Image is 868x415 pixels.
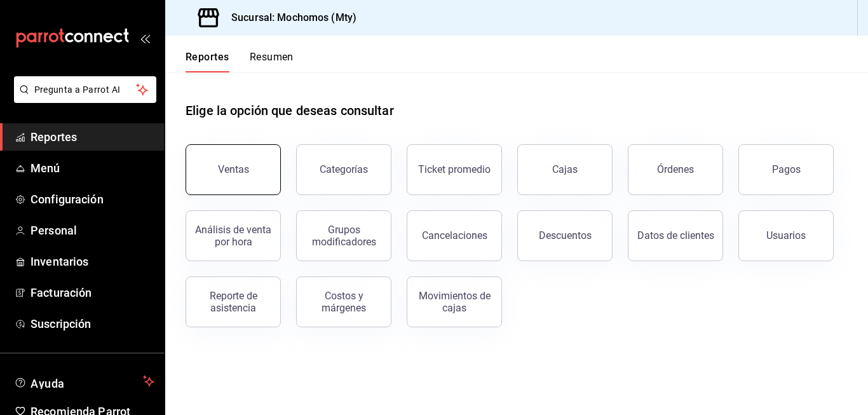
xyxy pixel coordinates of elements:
button: Movimientos de cajas [407,276,502,327]
button: open_drawer_menu [140,33,150,43]
button: Datos de clientes [628,210,723,261]
button: Pregunta a Parrot AI [14,76,156,103]
button: Reporte de asistencia [186,276,281,327]
button: Reportes [186,51,229,72]
span: Inventarios [31,253,154,270]
span: Ayuda [31,374,138,389]
div: Categorías [320,163,368,175]
div: Datos de clientes [637,229,714,242]
span: Pregunta a Parrot AI [34,83,137,97]
button: Ticket promedio [407,144,502,195]
button: Órdenes [628,144,723,195]
span: Facturación [31,284,154,301]
div: navigation tabs [186,51,294,72]
h3: Sucursal: Mochomos (Mty) [221,10,356,25]
button: Resumen [250,51,294,72]
div: Ventas [218,163,249,175]
button: Cancelaciones [407,210,502,261]
div: Análisis de venta por hora [194,224,273,248]
span: Configuración [31,191,154,208]
div: Pagos [772,163,801,175]
div: Cajas [552,163,578,175]
span: Suscripción [31,315,154,332]
button: Usuarios [738,210,834,261]
button: Cajas [517,144,613,195]
button: Categorías [296,144,391,195]
div: Usuarios [766,229,806,242]
div: Costos y márgenes [304,290,383,314]
span: Personal [31,222,154,239]
span: Reportes [31,128,154,146]
div: Reporte de asistencia [194,290,273,314]
button: Pagos [738,144,834,195]
div: Cancelaciones [422,229,487,242]
button: Descuentos [517,210,613,261]
span: Menú [31,160,154,177]
div: Descuentos [539,229,592,242]
div: Grupos modificadores [304,224,383,248]
div: Movimientos de cajas [415,290,494,314]
button: Análisis de venta por hora [186,210,281,261]
div: Órdenes [657,163,694,175]
a: Pregunta a Parrot AI [9,92,156,105]
button: Costos y márgenes [296,276,391,327]
h1: Elige la opción que deseas consultar [186,101,394,120]
button: Grupos modificadores [296,210,391,261]
div: Ticket promedio [418,163,491,175]
button: Ventas [186,144,281,195]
